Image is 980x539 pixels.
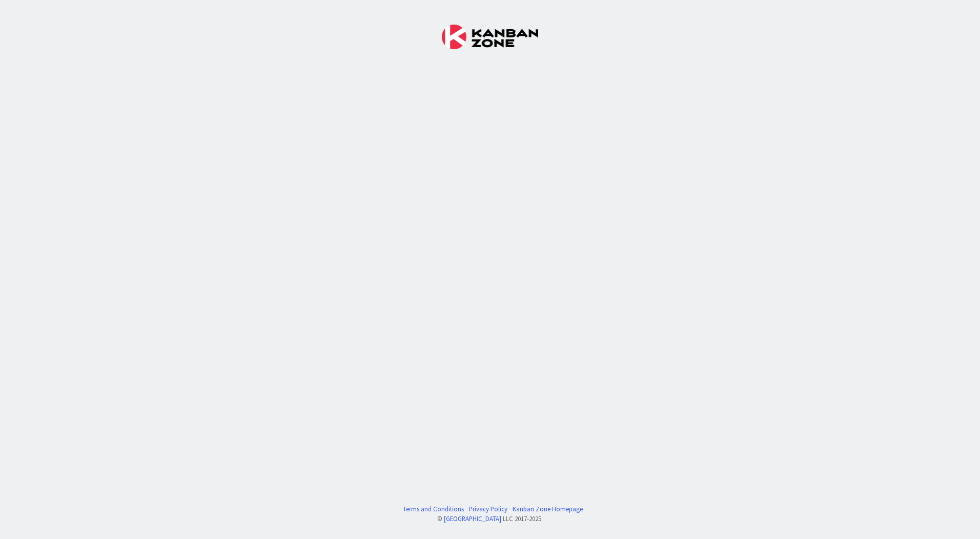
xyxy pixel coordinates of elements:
div: © LLC 2017- 2025 . [398,514,583,524]
a: Terms and Conditions [403,504,464,514]
a: Privacy Policy [469,504,507,514]
img: Kanban Zone [442,25,538,49]
a: [GEOGRAPHIC_DATA] [444,514,501,523]
a: Kanban Zone Homepage [513,504,583,514]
